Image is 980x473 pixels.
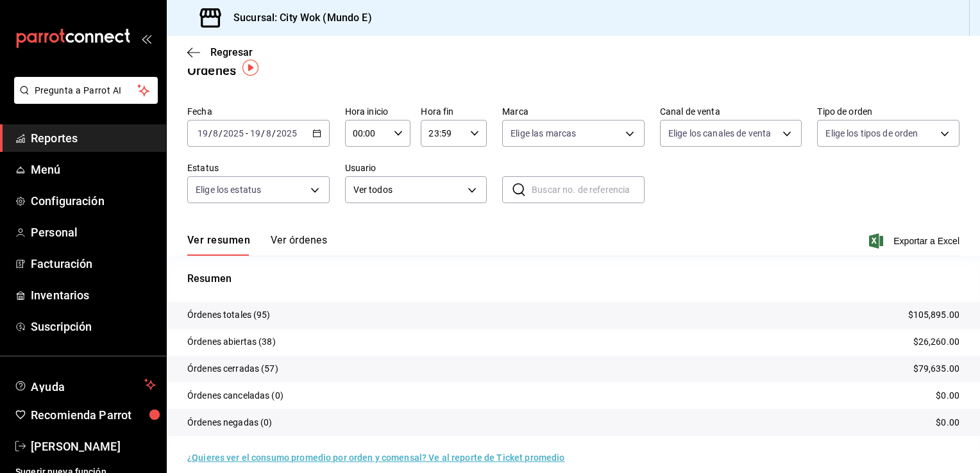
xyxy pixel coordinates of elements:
[31,318,156,335] span: Suscripción
[825,127,918,140] span: Elige los tipos de orden
[913,362,959,376] p: $79,635.00
[266,128,272,138] input: --
[187,234,250,256] button: Ver resumen
[272,128,276,138] span: /
[421,107,487,116] label: Hora fin
[502,107,645,116] label: Marca
[187,452,564,463] a: ¿Quieres ver el consumo promedio por orden y comensal? Ve al reporte de Ticket promedio
[249,128,261,138] input: --
[141,33,151,44] button: open_drawer_menu
[345,163,487,172] label: Usuario
[212,128,219,138] input: --
[223,128,244,138] input: ----
[660,107,802,116] label: Canal de venta
[14,77,158,104] button: Pregunta a Parrot AI
[187,163,330,172] label: Estatus
[187,46,253,58] button: Regresar
[208,128,212,138] span: /
[9,93,158,106] a: Pregunta a Parrot AI
[31,255,156,272] span: Facturación
[187,107,330,116] label: Fecha
[187,61,236,80] div: Órdenes
[219,128,223,138] span: /
[532,177,645,203] input: Buscar no. de referencia
[242,60,258,76] img: Tooltip marker
[31,406,156,424] span: Recomienda Parrot
[246,128,248,138] span: -
[187,362,278,376] p: Órdenes cerradas (57)
[31,129,156,147] span: Reportes
[31,192,156,210] span: Configuración
[187,308,271,322] p: Órdenes totales (95)
[668,127,771,140] span: Elige los canales de venta
[187,271,959,286] p: Resumen
[908,308,959,322] p: $105,895.00
[872,233,959,249] button: Exportar a Excel
[271,234,327,256] button: Ver órdenes
[210,46,253,58] span: Regresar
[936,416,959,429] p: $0.00
[31,224,156,241] span: Personal
[353,183,464,197] span: Ver todos
[913,335,959,349] p: $26,260.00
[187,335,276,349] p: Órdenes abiertas (38)
[187,234,327,256] div: navigation tabs
[187,416,273,429] p: Órdenes negadas (0)
[31,286,156,304] span: Inventarios
[817,107,959,116] label: Tipo de orden
[187,389,283,402] p: Órdenes canceladas (0)
[261,128,265,138] span: /
[31,377,139,392] span: Ayuda
[196,183,261,196] span: Elige los estatus
[223,10,372,26] h3: Sucursal: City Wok (Mundo E)
[345,107,411,116] label: Hora inicio
[31,438,156,455] span: [PERSON_NAME]
[31,161,156,178] span: Menú
[936,389,959,402] p: $0.00
[276,128,298,138] input: ----
[197,128,208,138] input: --
[511,127,576,140] span: Elige las marcas
[35,84,138,97] span: Pregunta a Parrot AI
